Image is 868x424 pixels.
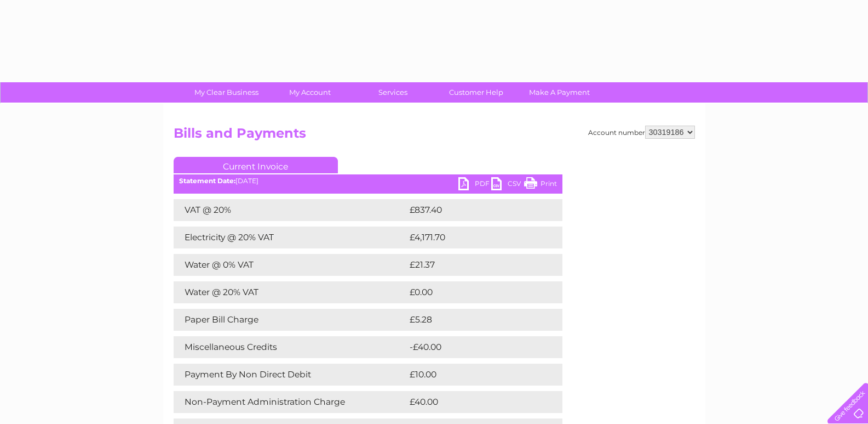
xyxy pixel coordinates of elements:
[407,336,543,358] td: -£40.00
[265,82,355,103] a: My Account
[407,309,537,331] td: £5.28
[174,199,407,221] td: VAT @ 20%
[431,82,521,103] a: Customer Help
[407,281,537,303] td: £0.00
[181,82,272,103] a: My Clear Business
[174,227,407,248] td: Electricity @ 20% VAT
[174,254,407,276] td: Water @ 0% VAT
[588,126,695,139] div: Account number
[174,126,695,146] h2: Bills and Payments
[174,157,338,173] a: Current Invoice
[491,177,524,193] a: CSV
[407,227,544,248] td: £4,171.70
[458,177,491,193] a: PDF
[407,254,539,276] td: £21.37
[407,364,540,386] td: £10.00
[174,281,407,303] td: Water @ 20% VAT
[514,82,605,103] a: Make A Payment
[174,309,407,331] td: Paper Bill Charge
[407,391,541,413] td: £40.00
[174,177,562,185] div: [DATE]
[348,82,438,103] a: Services
[524,177,557,193] a: Print
[407,199,543,221] td: £837.40
[179,177,235,185] b: Statement Date:
[174,391,407,413] td: Non-Payment Administration Charge
[174,364,407,386] td: Payment By Non Direct Debit
[174,336,407,358] td: Miscellaneous Credits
